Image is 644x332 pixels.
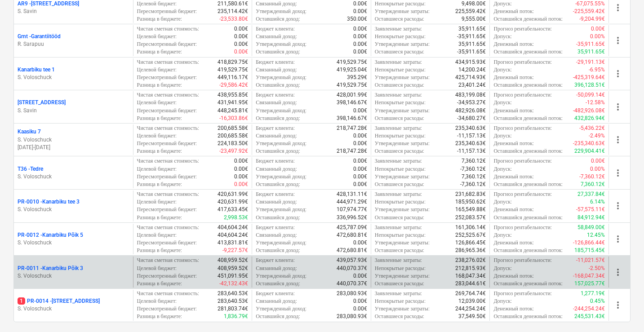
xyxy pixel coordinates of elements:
p: PR-0012 - Kanarbiku Põik 5 [18,231,83,239]
p: -23,533.80€ [219,15,248,23]
div: PR-0011 -Kanarbiku Põik 3S. Voloschuck [18,265,129,280]
p: 161,306.14€ [455,224,486,231]
p: 231,682.83€ [455,190,486,198]
p: Заявленные затраты : [375,91,422,99]
p: Целевой бюджет : [137,265,177,272]
p: -2.49% [589,132,605,140]
p: Прогноз рентабельности : [493,25,552,33]
p: 218,747.28€ [337,124,367,132]
p: Целевой бюджет : [137,198,177,206]
p: 398,146.67€ [337,99,367,106]
p: -7,360.12€ [460,165,486,173]
p: Оставшийся денежный поток : [493,15,563,23]
p: Связанный доход : [256,33,297,40]
p: 413,831.81€ [218,239,248,247]
p: Пересмотренный бюджет : [137,8,197,15]
p: Оставшийся денежный поток : [493,214,563,221]
p: 431,941.95€ [218,99,248,106]
p: 238,276.02€ [455,257,486,264]
p: Заявленные затраты : [375,58,422,66]
p: 200,685.58€ [218,132,248,140]
p: Оставшийся доход : [256,214,300,221]
p: Утвержденные затраты : [375,40,430,48]
p: Чистая сметная стоимость : [137,157,199,165]
p: 425,714.93€ [455,74,486,81]
p: 438,955.85€ [218,91,248,99]
div: Kaasiku 7S. Voloschuck[DATE]-[DATE] [18,128,129,151]
p: 185,950.62€ [455,198,486,206]
p: 7,360.12€ [462,157,486,165]
span: more_vert [613,134,623,145]
p: -5,436.22€ [579,124,605,132]
p: Оставшиеся расходы : [375,181,424,188]
p: Утвержденные затраты : [375,140,430,147]
p: Целевой бюджет : [137,99,177,106]
p: 408,959.52€ [218,257,248,264]
p: Непокрытые расходы : [375,265,426,272]
p: Оставшиеся расходы : [375,15,424,23]
p: S. Voloschuck [18,136,129,144]
div: Grnt -GarantiitöödR. Sarapuu [18,33,129,48]
p: Целевой бюджет : [137,33,177,40]
p: -2.50% [589,265,605,272]
p: Пересмотренный бюджет : [137,239,197,247]
p: S. Voloschuck [18,239,129,247]
p: 350.00€ [347,15,367,23]
p: Оставшиеся расходы : [375,147,424,155]
p: [STREET_ADDRESS] [18,99,66,106]
p: -9,204.99€ [579,15,605,23]
p: Денежный поток : [493,107,534,115]
p: Непокрытые расходы : [375,132,426,140]
p: S. Voloschuck [18,206,129,213]
p: Денежный поток : [493,206,534,213]
p: Оставшиеся расходы : [375,81,424,89]
p: Связанный доход : [256,99,297,106]
p: 35,911.65€ [458,40,486,48]
p: 6.14% [590,198,605,206]
p: 35,911.65€ [458,25,486,33]
span: more_vert [613,234,623,244]
p: Бюджет клиента : [256,190,295,198]
p: -225,559.42€ [573,8,605,15]
p: 0.00% [590,33,605,40]
p: Разница в бюджете : [137,181,182,188]
p: [DATE] - [DATE] [18,144,129,151]
p: 235,340.63€ [455,124,486,132]
p: 336,996.52€ [337,214,367,221]
p: Связанный доход : [256,66,297,74]
p: 418,829.75€ [218,58,248,66]
p: Чистая сметная стоимость : [137,25,199,33]
p: Допуск : [493,66,512,74]
p: PR-0011 - Kanarbiku Põik 3 [18,265,83,272]
p: 404,604.24€ [218,231,248,239]
p: 408,959.52€ [218,265,248,272]
p: 218,747.28€ [337,147,367,155]
p: Разница в бюджете : [137,81,182,89]
p: 451,091.95€ [218,272,248,280]
p: -235,340.63€ [573,140,605,147]
p: Допуск : [493,265,512,272]
p: -12.58% [586,99,605,106]
p: 404,604.24€ [218,224,248,231]
span: more_vert [613,68,623,79]
p: -6.95% [589,66,605,74]
p: Чистая сметная стоимость : [137,257,199,264]
p: 235,114.42€ [218,8,248,15]
p: 0.00€ [234,181,248,188]
p: Оставшийся доход : [256,181,300,188]
p: -11,157.13€ [457,147,486,155]
span: more_vert [613,102,623,112]
p: Оставшиеся расходы : [375,247,424,254]
p: Допуск : [493,231,512,239]
p: Денежный поток : [493,140,534,147]
div: T36 -TedreS. Voloschuck [18,165,129,181]
p: Kanarbiku tee 1 [18,66,55,74]
p: 483,199.08€ [455,91,486,99]
p: Связанный доход : [256,132,297,140]
p: Kaasiku 7 [18,128,41,136]
p: Допуск : [493,165,512,173]
p: 165,549.88€ [455,206,486,213]
p: Пересмотренный бюджет : [137,272,197,280]
p: 448,245.81€ [218,107,248,115]
p: Непокрытые расходы : [375,99,426,106]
